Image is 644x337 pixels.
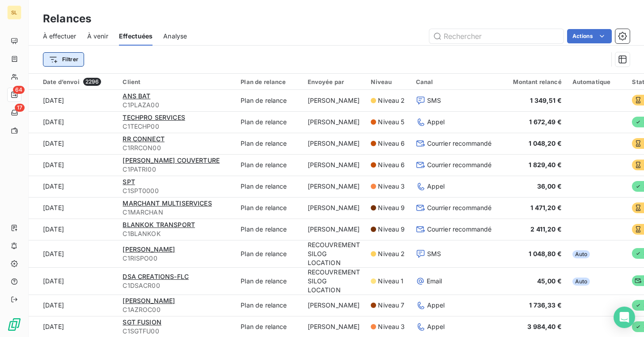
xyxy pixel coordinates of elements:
[29,154,117,176] td: [DATE]
[29,111,117,133] td: [DATE]
[427,301,445,310] span: Appel
[427,182,445,191] span: Appel
[427,96,441,105] span: SMS
[163,32,187,41] span: Analyse
[529,301,562,309] span: 1 736,33 €
[29,240,117,267] td: [DATE]
[123,143,230,152] span: C1RRCON00
[123,281,230,290] span: C1DSACR00
[123,221,195,228] span: BLANKOK TRANSPORT
[119,32,153,41] span: Effectuées
[378,277,403,286] span: Niveau 1
[572,78,622,85] div: Automatique
[29,267,117,295] td: [DATE]
[427,139,492,148] span: Courrier recommandé
[537,182,562,190] span: 36,00 €
[241,78,297,85] div: Plan de relance
[537,277,562,285] span: 45,00 €
[427,160,492,169] span: Courrier recommandé
[302,295,366,316] td: [PERSON_NAME]
[123,114,185,121] span: TECHPRO SERVICES
[302,176,366,197] td: [PERSON_NAME]
[123,327,230,336] span: C1SGTFU00
[427,225,492,234] span: Courrier recommandé
[87,32,108,41] span: À venir
[572,250,590,258] span: Auto
[371,78,405,85] div: Niveau
[378,301,404,310] span: Niveau 7
[43,78,112,86] div: Date d’envoi
[378,182,405,191] span: Niveau 3
[123,186,230,195] span: C1SPT0000
[530,204,562,211] span: 1 471,20 €
[235,154,302,176] td: Plan de relance
[7,5,21,20] div: SL
[378,249,405,258] span: Niveau 2
[29,133,117,154] td: [DATE]
[235,240,302,267] td: Plan de relance
[378,160,405,169] span: Niveau 6
[527,323,562,330] span: 3 984,40 €
[123,305,230,314] span: C1AZROC00
[567,29,612,43] button: Actions
[302,197,366,219] td: [PERSON_NAME]
[529,161,562,168] span: 1 829,40 €
[302,154,366,176] td: [PERSON_NAME]
[614,307,635,328] div: Open Intercom Messenger
[123,178,135,185] span: SPT
[302,240,366,267] td: RECOUVREMENT SILOG LOCATION
[123,245,175,253] span: [PERSON_NAME]
[123,156,220,164] span: [PERSON_NAME] COUVERTURE
[308,78,360,85] div: Envoyée par
[427,118,445,126] span: Appel
[235,176,302,197] td: Plan de relance
[427,322,445,331] span: Appel
[378,96,405,105] span: Niveau 2
[43,52,84,67] button: Filtrer
[378,203,405,212] span: Niveau 9
[123,297,175,304] span: [PERSON_NAME]
[29,219,117,240] td: [DATE]
[302,111,366,133] td: [PERSON_NAME]
[302,90,366,111] td: [PERSON_NAME]
[235,197,302,219] td: Plan de relance
[572,278,590,286] span: Auto
[530,225,562,233] span: 2 411,20 €
[123,199,212,207] span: MARCHANT MULTISERVICES
[235,133,302,154] td: Plan de relance
[29,197,117,219] td: [DATE]
[529,139,562,147] span: 1 048,20 €
[123,254,230,263] span: C1RISPO00
[123,92,150,100] span: ANS BAT
[502,78,561,85] div: Montant relancé
[378,225,405,234] span: Niveau 9
[427,203,492,212] span: Courrier recommandé
[123,101,230,110] span: C1PLAZA00
[123,122,230,131] span: C1TECHP00
[43,32,76,41] span: À effectuer
[235,90,302,111] td: Plan de relance
[29,176,117,197] td: [DATE]
[429,29,563,43] input: Rechercher
[378,322,405,331] span: Niveau 3
[123,318,161,326] span: SGT FUSION
[235,219,302,240] td: Plan de relance
[378,118,404,126] span: Niveau 5
[29,295,117,316] td: [DATE]
[123,78,140,85] span: Client
[529,250,562,257] span: 1 048,80 €
[29,90,117,111] td: [DATE]
[83,78,102,86] span: 2296
[15,104,25,112] span: 17
[7,317,21,332] img: Logo LeanPay
[302,133,366,154] td: [PERSON_NAME]
[378,139,405,148] span: Niveau 6
[123,229,230,238] span: C1BLANKOK
[427,249,441,258] span: SMS
[235,111,302,133] td: Plan de relance
[416,78,492,85] div: Canal
[302,219,366,240] td: [PERSON_NAME]
[13,86,25,94] span: 64
[123,165,230,174] span: C1PATRI00
[123,273,189,280] span: DSA CREATIONS-FLC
